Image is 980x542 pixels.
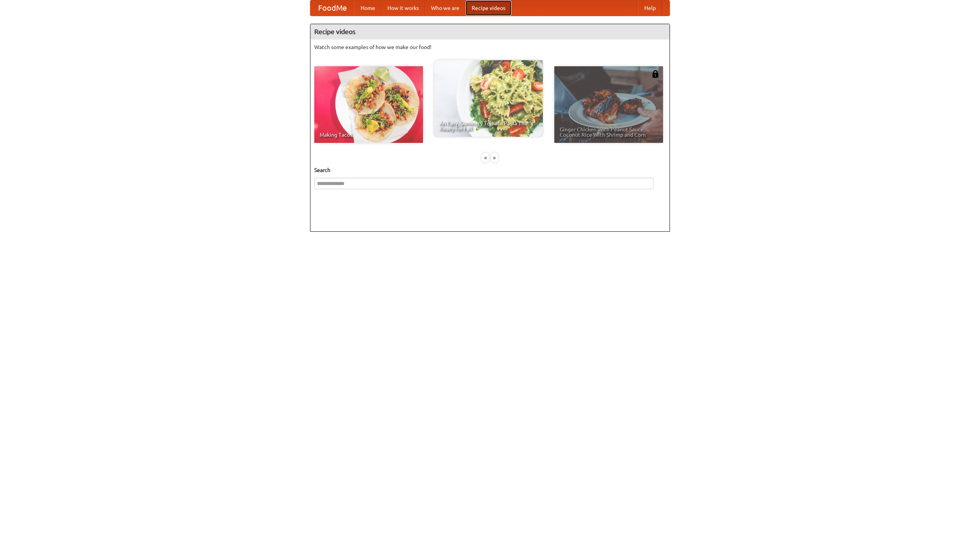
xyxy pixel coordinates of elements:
p: Watch some examples of how we make our food! [314,43,666,51]
span: An Easy, Summery Tomato Pasta That's Ready for Fall [439,121,537,131]
h4: Recipe videos [310,24,670,39]
a: Making Tacos [314,66,423,143]
a: Home [354,0,381,16]
a: How it works [381,0,425,16]
a: Who we are [425,0,465,16]
h5: Search [314,166,666,174]
div: » [491,153,498,162]
a: An Easy, Summery Tomato Pasta That's Ready for Fall [434,60,543,137]
div: « [482,153,489,162]
a: FoodMe [310,0,354,16]
img: 483408.png [652,70,659,78]
a: Recipe videos [465,0,511,16]
span: Making Tacos [320,132,418,138]
a: Help [638,0,662,16]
